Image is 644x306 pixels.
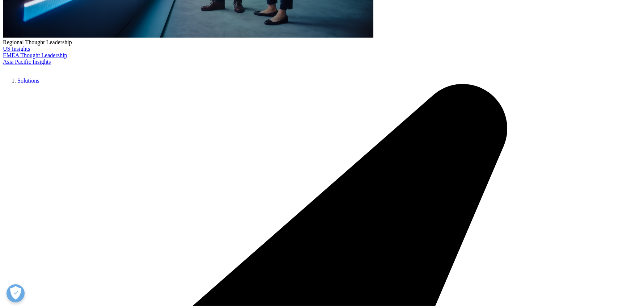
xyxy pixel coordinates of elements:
[3,52,67,58] a: EMEA Thought Leadership
[3,59,51,65] a: Asia Pacific Insights
[7,284,25,302] button: Open Preferences
[3,39,641,46] div: Regional Thought Leadership
[17,77,39,84] a: Solutions
[3,46,30,52] a: US Insights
